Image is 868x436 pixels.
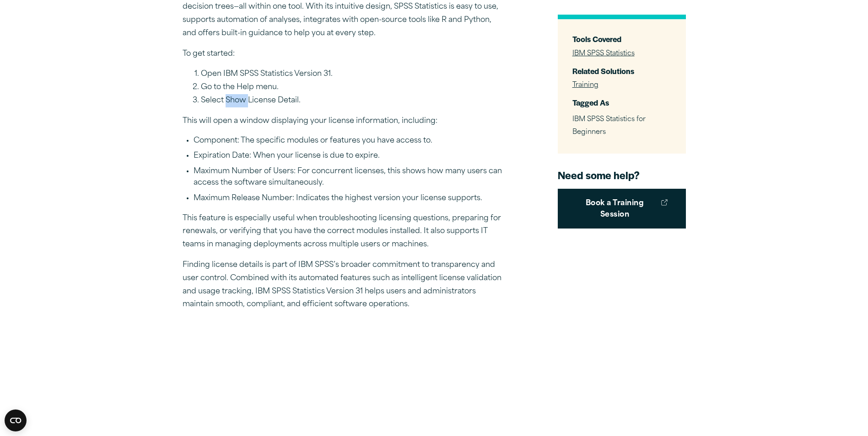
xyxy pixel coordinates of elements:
li: Select Show License Detail. [201,94,503,107]
li: Maximum Release Number: Indicates the highest version your license supports. [194,193,503,205]
a: Training [572,82,598,89]
h3: Related Solutions [572,65,671,76]
li: Expiration Date: When your license is due to expire. [194,150,503,162]
p: Finding license details is part of IBM SPSS’s broader commitment to transparency and user control... [183,259,503,311]
li: Component: The specific modules or features you have access to. [194,135,503,147]
li: Open IBM SPSS Statistics Version 31. [201,68,503,81]
button: Open CMP widget [5,409,27,431]
li: Maximum Number of Users: For concurrent licenses, this shows how many users can access the softwa... [194,166,503,189]
a: Book a Training Session [558,188,686,228]
p: To get started: [183,48,503,61]
h4: Need some help? [558,168,686,182]
p: This feature is especially useful when troubleshooting licensing questions, preparing for renewal... [183,212,503,251]
span: IBM SPSS Statistics for Beginners [572,116,646,136]
h3: Tagged As [572,97,671,108]
p: This will open a window displaying your license information, including: [183,115,503,128]
a: IBM SPSS Statistics [572,50,635,57]
li: Go to the Help menu. [201,81,503,94]
h3: Tools Covered [572,34,671,44]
